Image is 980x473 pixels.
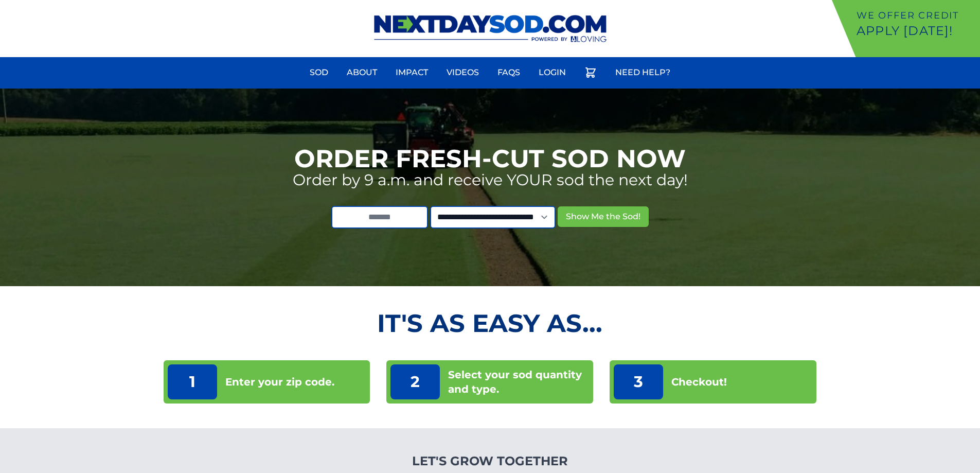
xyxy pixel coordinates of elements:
p: Checkout! [671,375,727,389]
p: 2 [390,364,440,399]
button: Show Me the Sod! [558,206,649,227]
p: Apply [DATE]! [857,23,976,39]
h1: Order Fresh-Cut Sod Now [294,146,686,171]
p: Select your sod quantity and type. [448,367,589,396]
h2: It's as Easy As... [164,311,817,336]
a: Videos [440,60,485,85]
a: Sod [304,60,334,85]
p: 3 [614,364,663,399]
a: Need Help? [609,60,676,85]
p: Enter your zip code. [225,375,334,389]
p: Order by 9 a.m. and receive YOUR sod the next day! [293,171,688,189]
a: Impact [389,60,434,85]
a: Login [532,60,572,85]
p: 1 [168,364,217,399]
a: About [341,60,383,85]
h4: Let's Grow Together [357,453,623,469]
a: FAQs [491,60,526,85]
p: We offer Credit [857,8,976,23]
